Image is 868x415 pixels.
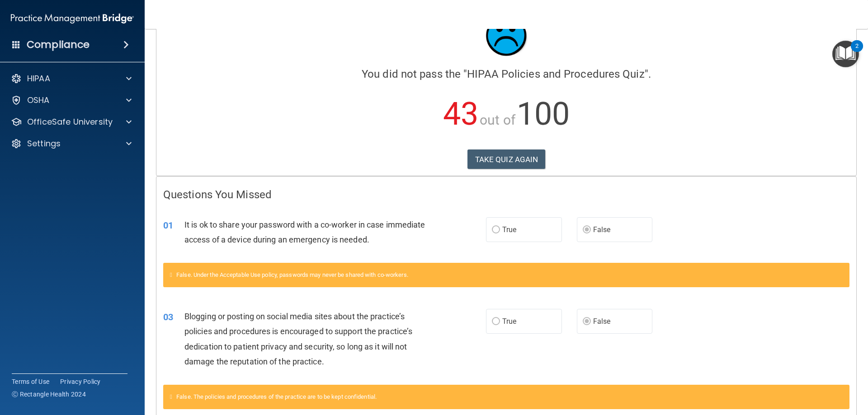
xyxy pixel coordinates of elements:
[184,220,425,244] span: It is ok to share your password with a co-worker in case immediate access of a device during an e...
[517,95,570,132] span: 100
[12,390,86,399] span: Ⓒ Rectangle Health 2024
[163,220,173,231] span: 01
[27,38,90,51] h4: Compliance
[184,312,412,366] span: Blogging or posting on social media sites about the practice’s policies and procedures is encoura...
[176,393,377,400] span: False. The policies and procedures of the practice are to be kept confidential.
[583,318,591,325] input: False
[492,318,500,325] input: True
[27,73,50,84] p: HIPAA
[467,68,644,80] span: HIPAA Policies and Procedures Quiz
[11,138,132,149] a: Settings
[502,317,516,326] span: True
[60,377,101,386] a: Privacy Policy
[176,271,408,278] span: False. Under the Acceptable Use policy, passwords may never be shared with co-workers.
[11,9,134,28] img: PMB logo
[163,189,849,201] h4: Questions You Missed
[11,73,132,84] a: HIPAA
[163,312,173,322] span: 03
[855,46,859,58] div: 2
[27,95,50,106] p: OSHA
[11,95,132,106] a: OSHA
[27,138,61,149] p: Settings
[11,117,132,127] a: OfficeSafe University
[492,227,500,233] input: True
[27,117,113,127] p: OfficeSafe University
[583,227,591,233] input: False
[593,225,611,234] span: False
[163,68,849,80] h4: You did not pass the " ".
[467,149,546,169] button: TAKE QUIZ AGAIN
[12,377,49,386] a: Terms of Use
[479,9,533,63] img: sad_face.ecc698e2.jpg
[480,112,515,128] span: out of
[832,41,859,67] button: Open Resource Center, 2 new notifications
[502,225,516,234] span: True
[443,95,478,132] span: 43
[593,317,611,326] span: False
